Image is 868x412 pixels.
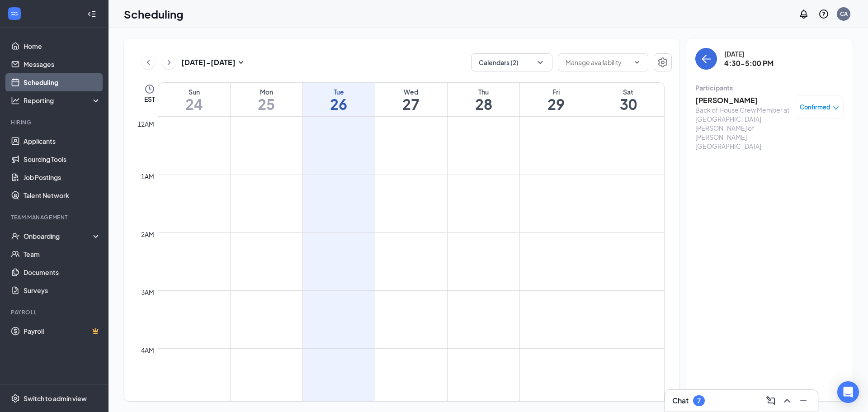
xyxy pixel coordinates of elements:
h3: 4:30-5:00 PM [724,58,774,68]
button: ChevronLeft [142,56,155,69]
h1: 26 [303,96,375,112]
a: August 30, 2025 [592,83,664,116]
button: ChevronUp [780,393,794,408]
div: Mon [231,87,302,96]
a: PayrollCrown [24,322,101,340]
svg: UserCheck [11,232,20,241]
h3: [DATE] - [DATE] [181,57,236,67]
a: Surveys [24,281,101,299]
svg: ChevronDown [536,58,545,67]
svg: Minimize [798,395,809,406]
h3: [PERSON_NAME] [695,95,790,105]
div: 3am [139,287,156,297]
h1: 24 [158,96,230,112]
svg: Notifications [798,9,809,19]
div: 1am [139,171,156,181]
span: down [833,105,839,111]
h1: 28 [448,96,519,112]
div: Switch to admin view [24,394,87,403]
button: Minimize [796,393,811,408]
div: Team Management [11,213,99,221]
h1: 29 [520,96,592,112]
div: 4am [139,345,156,355]
a: August 28, 2025 [448,83,519,116]
svg: ChevronUp [782,395,793,406]
a: Sourcing Tools [24,150,101,168]
div: Onboarding [24,232,93,241]
div: 7 [697,397,701,405]
div: Tue [303,87,375,96]
div: CA [840,10,848,18]
h1: 25 [231,96,302,112]
a: Team [24,245,101,263]
a: August 24, 2025 [158,83,230,116]
svg: WorkstreamLogo [10,9,19,18]
div: 12am [136,119,156,129]
svg: Collapse [87,9,96,19]
a: August 26, 2025 [303,83,375,116]
h1: 30 [592,96,664,112]
button: ComposeMessage [764,393,778,408]
h1: 27 [375,96,447,112]
h1: Scheduling [124,6,184,22]
svg: ComposeMessage [765,395,776,406]
span: Confirmed [800,103,830,112]
button: Calendars (2)ChevronDown [471,53,552,71]
svg: ChevronRight [165,57,174,68]
a: Scheduling [24,73,101,91]
h3: Chat [672,396,689,406]
div: Sat [592,87,664,96]
svg: QuestionInfo [818,9,829,19]
svg: Settings [11,394,20,403]
a: August 29, 2025 [520,83,592,116]
div: Wed [375,87,447,96]
a: Home [24,37,101,55]
a: Applicants [24,132,101,150]
a: Job Postings [24,168,101,186]
svg: ChevronLeft [144,57,153,68]
a: Documents [24,263,101,281]
button: ChevronRight [162,56,176,69]
svg: ChevronDown [633,59,641,66]
div: Hiring [11,118,99,126]
svg: SmallChevronDown [236,57,246,68]
div: Thu [448,87,519,96]
span: EST [144,95,155,104]
div: Payroll [11,308,99,316]
div: 2am [139,229,156,239]
button: Settings [654,53,672,71]
svg: Clock [144,84,155,95]
div: [DATE] [724,49,774,58]
a: Talent Network [24,186,101,204]
svg: Settings [657,57,668,68]
a: August 27, 2025 [375,83,447,116]
div: Reporting [24,96,101,105]
div: Participants [695,83,844,92]
a: August 25, 2025 [231,83,302,116]
div: Sun [158,87,230,96]
a: Messages [24,55,101,73]
button: back-button [695,48,717,70]
div: Fri [520,87,592,96]
div: Back of House Crew Member at [GEOGRAPHIC_DATA][PERSON_NAME] of [PERSON_NAME][GEOGRAPHIC_DATA] [695,105,790,151]
svg: ArrowLeft [701,53,712,64]
div: Open Intercom Messenger [837,381,859,403]
svg: Analysis [11,96,20,105]
input: Manage availability [566,57,630,67]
